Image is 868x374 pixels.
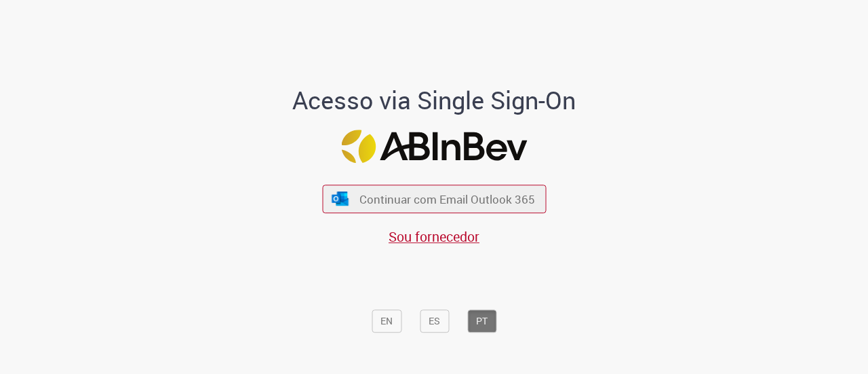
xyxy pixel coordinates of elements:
button: ES [420,310,449,333]
h1: Acesso via Single Sign-On [246,87,623,114]
button: EN [372,310,401,333]
img: ícone Azure/Microsoft 360 [331,191,350,206]
img: Logo ABInBev [341,130,527,163]
span: Continuar com Email Outlook 365 [359,191,535,207]
button: ícone Azure/Microsoft 360 Continuar com Email Outlook 365 [322,185,546,213]
a: Sou fornecedor [389,227,479,246]
button: PT [467,310,496,333]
